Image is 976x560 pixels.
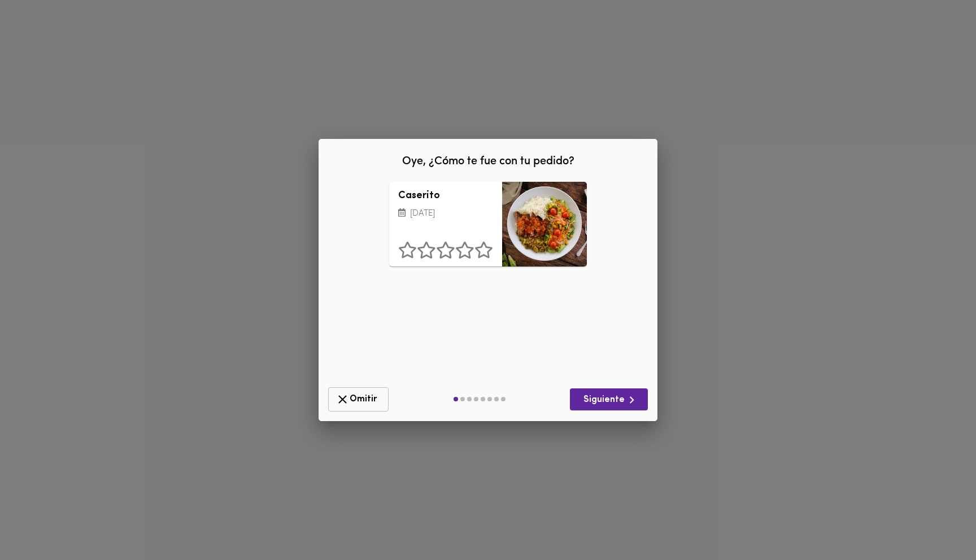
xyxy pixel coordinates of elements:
[328,387,389,412] button: Omitir
[398,191,493,202] h3: Caserito
[398,208,493,221] p: [DATE]
[910,495,965,549] iframe: Messagebird Livechat Widget
[570,388,648,410] button: Siguiente
[502,182,587,266] div: Caserito
[335,392,381,406] span: Omitir
[402,156,574,167] span: Oye, ¿Cómo te fue con tu pedido?
[579,393,639,407] span: Siguiente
